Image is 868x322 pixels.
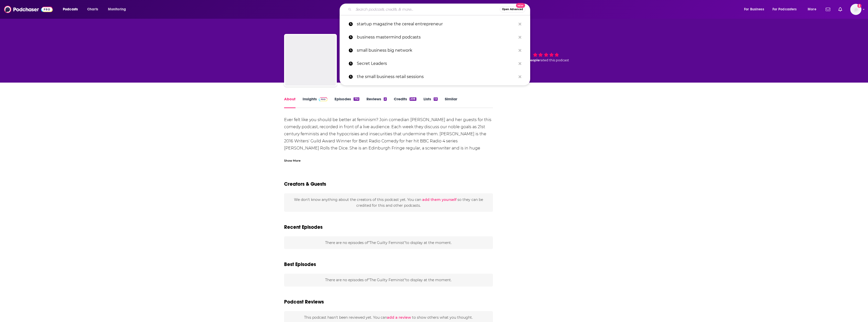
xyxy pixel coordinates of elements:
button: Open AdvancedNew [500,6,525,12]
a: Credits208 [394,97,416,108]
span: rated this podcast [540,58,569,62]
button: open menu [59,5,84,13]
span: For Podcasters [772,6,797,13]
a: Reviews2 [366,97,387,108]
h2: Best Episodes [284,261,316,268]
a: startup magazine the cereal entrepreneur [340,17,530,31]
span: Monitoring [108,6,126,13]
a: the small business retail sessions [340,70,530,83]
span: This podcast hasn't been reviewed yet. You can to show others what you thought. [304,315,473,320]
a: About [284,97,296,108]
button: open menu [104,5,133,13]
span: 13 people [524,58,540,62]
div: Search podcasts, credits, & more... [344,4,535,15]
h3: Podcast Reviews [284,299,324,305]
span: For Business [744,6,764,13]
span: New [516,3,525,8]
button: add a review [387,315,411,320]
a: business mastermind podcasts [340,31,530,44]
h2: Creators & Guests [284,181,326,187]
p: startup magazine the cereal entrepreneur [357,17,516,31]
img: Podchaser - Follow, Share and Rate Podcasts [4,5,53,14]
a: small business big network [340,44,530,57]
span: Open Advanced [502,8,523,11]
h2: Recent Episodes [284,224,323,230]
img: User Profile [850,4,861,15]
input: Search podcasts, credits, & more... [354,5,500,13]
button: Show profile menu [850,4,861,15]
p: business mastermind podcasts [357,31,516,44]
a: Episodes712 [335,97,359,108]
p: Secret Leaders [357,57,516,70]
a: InsightsPodchaser Pro [303,97,328,108]
span: More [808,6,816,13]
a: Similar [445,97,457,108]
span: We don't know anything about the creators of this podcast yet . You can so they can be credited f... [294,197,483,207]
span: Logged in as BrunswickDigital [850,4,861,15]
svg: Add a profile image [857,4,861,8]
span: Podcasts [63,6,78,13]
div: 712 [354,97,359,101]
button: open menu [741,5,770,13]
a: Show notifications dropdown [836,5,844,14]
a: Show notifications dropdown [824,5,832,14]
a: Lists13 [423,97,438,108]
span: There are no episodes of "The Guilty Feminist" to display at the moment. [325,278,452,282]
p: the small business retail sessions [357,70,516,83]
div: 2 [384,97,387,101]
div: 208 [410,97,416,101]
div: 13 peoplerated this podcast [508,39,584,70]
a: Secret Leaders [340,57,530,70]
div: 13 [434,97,438,101]
button: add them yourself [422,198,456,202]
button: open menu [769,5,804,13]
button: open menu [804,5,823,13]
a: Charts [84,5,101,13]
p: small business big network [357,44,516,57]
span: Charts [87,6,98,13]
div: Ever felt like you should be better at feminism? Join comedian [PERSON_NAME] and her guests for t... [284,116,493,159]
img: Podchaser Pro [319,97,328,101]
span: There are no episodes of "The Guilty Feminist" to display at the moment. [325,240,452,245]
